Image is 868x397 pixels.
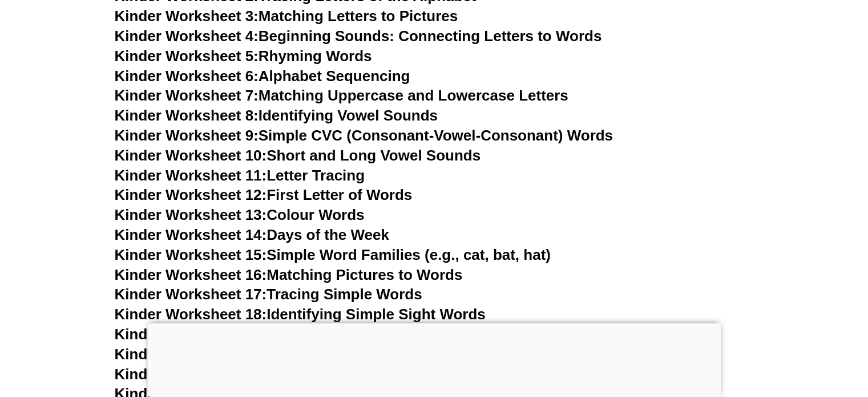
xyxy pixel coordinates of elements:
[115,266,267,283] span: Kinder Worksheet 16:
[115,286,422,303] a: Kinder Worksheet 17:Tracing Simple Words
[115,306,267,323] span: Kinder Worksheet 18:
[115,27,602,45] a: Kinder Worksheet 4:Beginning Sounds: Connecting Letters to Words
[115,306,486,323] a: Kinder Worksheet 18:Identifying Simple Sight Words
[115,266,463,283] a: Kinder Worksheet 16:Matching Pictures to Words
[115,226,267,243] span: Kinder Worksheet 14:
[115,47,259,65] span: Kinder Worksheet 5:
[115,186,267,203] span: Kinder Worksheet 12:
[115,147,267,164] span: Kinder Worksheet 10:
[115,67,410,85] a: Kinder Worksheet 6:Alphabet Sequencing
[115,87,259,104] span: Kinder Worksheet 7:
[115,167,267,184] span: Kinder Worksheet 11:
[115,346,463,363] a: Kinder Worksheet 20:Matching Words to Pictures
[115,246,551,263] a: Kinder Worksheet 15:Simple Word Families (e.g., cat, bat, hat)
[115,206,267,223] span: Kinder Worksheet 13:
[115,47,372,65] a: Kinder Worksheet 5:Rhyming Words
[115,366,267,383] span: Kinder Worksheet 21:
[115,7,259,25] span: Kinder Worksheet 3:
[115,167,365,184] a: Kinder Worksheet 11:Letter Tracing
[115,286,267,303] span: Kinder Worksheet 17:
[115,226,389,243] a: Kinder Worksheet 14:Days of the Week
[147,323,721,394] iframe: Advertisement
[115,67,259,85] span: Kinder Worksheet 6:
[115,246,267,263] span: Kinder Worksheet 15:
[115,87,568,104] a: Kinder Worksheet 7:Matching Uppercase and Lowercase Letters
[115,107,438,124] a: Kinder Worksheet 8:Identifying Vowel Sounds
[115,27,259,45] span: Kinder Worksheet 4:
[115,326,267,343] span: Kinder Worksheet 19:
[115,346,267,363] span: Kinder Worksheet 20:
[115,326,449,343] a: Kinder Worksheet 19:Writing Simple Sentences
[115,7,458,25] a: Kinder Worksheet 3:Matching Letters to Pictures
[115,107,259,124] span: Kinder Worksheet 8:
[115,147,481,164] a: Kinder Worksheet 10:Short and Long Vowel Sounds
[115,127,259,144] span: Kinder Worksheet 9:
[115,366,369,383] a: Kinder Worksheet 21:Animal Names
[115,127,613,144] a: Kinder Worksheet 9:Simple CVC (Consonant-Vowel-Consonant) Words
[678,268,868,397] iframe: Chat Widget
[115,206,365,223] a: Kinder Worksheet 13:Colour Words
[115,186,413,203] a: Kinder Worksheet 12:First Letter of Words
